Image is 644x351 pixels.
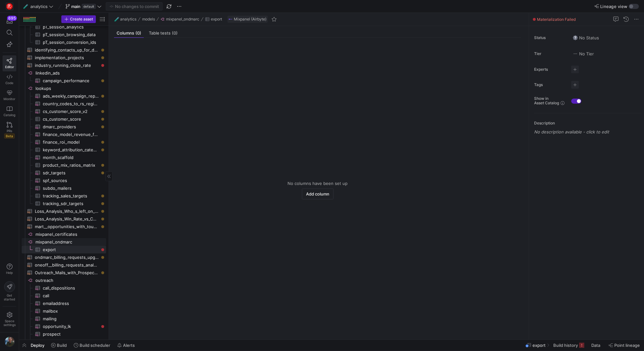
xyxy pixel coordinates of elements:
span: call​​​​​​​​​ [43,292,99,299]
span: Catalog [4,113,15,117]
div: Press SPACE to select this row. [22,177,106,184]
span: 🧪 [23,4,28,9]
span: mixpanel_ondmarc​​​​​​​​ [35,238,105,246]
span: finance_roi_model​​​​​​​​​ [43,139,99,146]
span: identifying_contacts_up_for_deletion​​​​​​​​​​ [35,46,99,54]
a: cs_customer_score​​​​​​​​​ [22,115,106,123]
a: month_scaffold​​​​​​​​​ [22,154,106,161]
span: mailing​​​​​​​​​ [43,315,99,323]
span: Code [5,81,13,85]
span: Loss_Analysis_Win_Rate_vs_Competition​​​​​​​​​​ [35,215,99,223]
div: Press SPACE to select this row. [22,23,106,31]
span: call_dispositions​​​​​​​​​ [43,284,99,292]
span: cs_customer_score​​​​​​​​​ [43,116,99,123]
a: identifying_contacts_up_for_deletion​​​​​​​​​​ [22,46,106,54]
a: industry_running_close_rate​​​​​​​​​​ [22,61,106,69]
div: Press SPACE to select this row. [22,46,106,54]
div: Press SPACE to select this row. [22,100,106,108]
a: country_codes_to_rs_region_mapping_v2​​​​​​​​​ [22,100,106,108]
a: tracking_sales_targets​​​​​​​​​ [22,192,106,200]
img: undefined [229,17,233,21]
span: Tags [534,83,566,87]
a: product_mix_ratios_matrix​​​​​​​​​ [22,161,106,169]
a: pT_session_conversion_ids​​​​​​​​​ [22,38,106,46]
button: https://storage.googleapis.com/y42-prod-data-exchange/images/6IdsliWYEjCj6ExZYNtk9pMT8U8l8YHLguyz... [3,335,16,348]
div: Press SPACE to select this row. [22,284,106,292]
a: mailbox​​​​​​​​​ [22,307,106,315]
span: implementation_projects​​​​​​​​​​ [35,54,99,61]
span: opportunity_lk​​​​​​​​​ [43,323,99,330]
button: Add column [302,188,333,199]
div: Press SPACE to select this row. [22,31,106,38]
span: sequence​​​​​​​​​ [43,338,99,346]
div: Press SPACE to select this row. [22,54,106,61]
span: pT_session_browsing_data​​​​​​​​​ [43,31,99,38]
div: Press SPACE to select this row. [22,115,106,123]
span: Build [57,343,67,348]
span: product_mix_ratios_matrix​​​​​​​​​ [43,162,99,169]
a: Loss_Analysis_Who_s_left_on_RUA​​​​​​​​​​ [22,207,106,215]
a: dmarc_providers​​​​​​​​​ [22,123,106,131]
div: Press SPACE to select this row. [22,276,106,284]
button: No statusNo Status [571,34,601,42]
span: Monitor [4,97,15,101]
span: spf_sources​​​​​​​​​ [43,177,99,184]
span: subdo_mailers​​​​​​​​​ [43,185,99,192]
span: (0) [172,31,178,35]
a: subdo_mailers​​​​​​​​​ [22,184,106,192]
div: Press SPACE to select this row. [22,123,106,131]
img: https://storage.googleapis.com/y42-prod-data-exchange/images/C0c2ZRu8XU2mQEXUlKrTCN4i0dD3czfOt8UZ... [6,3,13,10]
span: mailbox​​​​​​​​​ [43,307,99,315]
span: Outreach_Mails_with_Prospects_and_Emails​​​​​​​​​​ [35,269,99,276]
div: Press SPACE to select this row. [22,108,106,115]
a: Loss_Analysis_Win_Rate_vs_Competition​​​​​​​​​​ [22,215,106,223]
a: outreach​​​​​​​​ [22,276,106,284]
a: mailing​​​​​​​​​ [22,315,106,323]
button: Point lineage [606,340,643,351]
div: Press SPACE to select this row. [22,315,106,323]
a: Code [3,71,16,87]
span: prospect​​​​​​​​​ [43,331,99,338]
span: Tier [534,52,566,56]
span: sdr_targets​​​​​​​​​ [43,169,99,177]
div: Press SPACE to select this row. [22,230,106,238]
div: Press SPACE to select this row. [22,200,106,207]
a: pT_session_analytics​​​​​​​​​ [22,23,106,31]
span: Build scheduler [80,343,110,348]
span: 🧪 [114,17,119,21]
span: tracking_sales_targets​​​​​​​​​ [43,192,99,200]
a: Catalog [3,103,16,119]
a: mart__opportunities_with_touchpoint_based_leadsource​​​​​​​​​​ [22,223,106,230]
button: Build scheduler [71,340,113,351]
span: Build history [553,343,578,348]
a: finance_model_revenue_forecast_weights​​​​​​​​​ [22,131,106,138]
span: Point lineage [614,343,640,348]
button: Create asset [61,15,96,23]
span: month_scaffold​​​​​​​​​ [43,154,99,161]
span: Columns [117,31,141,35]
div: Press SPACE to select this row. [22,146,106,154]
span: main [71,4,80,9]
span: tracking_sdr_targets​​​​​​​​​ [43,200,99,207]
span: finance_model_revenue_forecast_weights​​​​​​​​​ [43,131,99,138]
div: Press SPACE to select this row. [22,238,106,246]
div: Press SPACE to select this row. [22,292,106,299]
div: Press SPACE to select this row. [22,299,106,307]
span: lookups​​​​​​​​ [35,85,105,92]
a: Spacesettings [3,309,16,330]
span: export​​​​​​​​​ [43,246,99,253]
div: Press SPACE to select this row. [22,184,106,192]
span: Get started [4,293,15,301]
a: call_dispositions​​​​​​​​​ [22,284,106,292]
span: Add column [306,191,329,196]
div: Press SPACE to select this row. [22,215,106,223]
span: pT_session_analytics​​​​​​​​​ [43,23,99,31]
span: Space settings [4,319,16,327]
div: Press SPACE to select this row. [22,261,106,269]
span: analytics [120,17,136,21]
a: lookups​​​​​​​​ [22,84,106,92]
a: ads_weekly_campaign_report_v2​​​​​​​​​ [22,92,106,100]
div: Press SPACE to select this row. [22,77,106,84]
img: https://storage.googleapis.com/y42-prod-data-exchange/images/6IdsliWYEjCj6ExZYNtk9pMT8U8l8YHLguyz... [4,337,15,347]
span: Status [534,36,566,40]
